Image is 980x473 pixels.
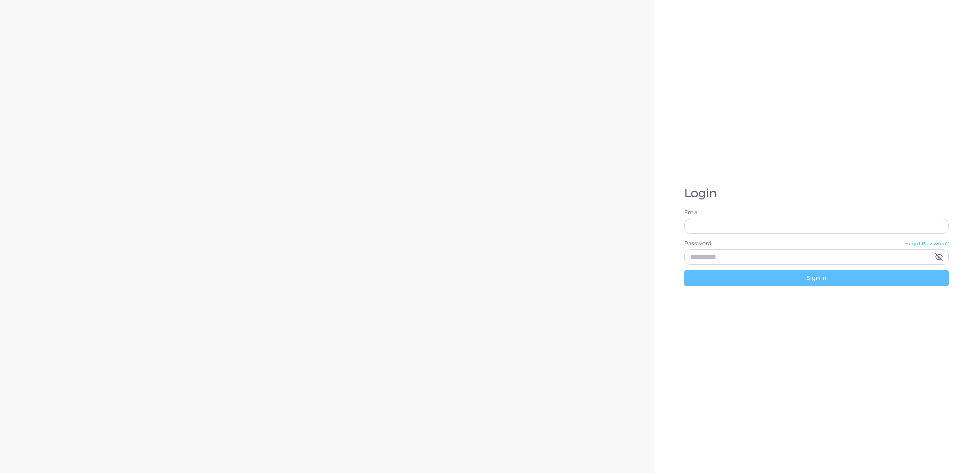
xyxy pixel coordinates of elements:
label: Password [684,240,711,248]
h1: Login [684,187,949,200]
a: Forgot Password? [904,240,949,249]
small: Forgot Password? [904,241,949,246]
button: Sign in [684,270,949,286]
label: Email [684,209,949,217]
